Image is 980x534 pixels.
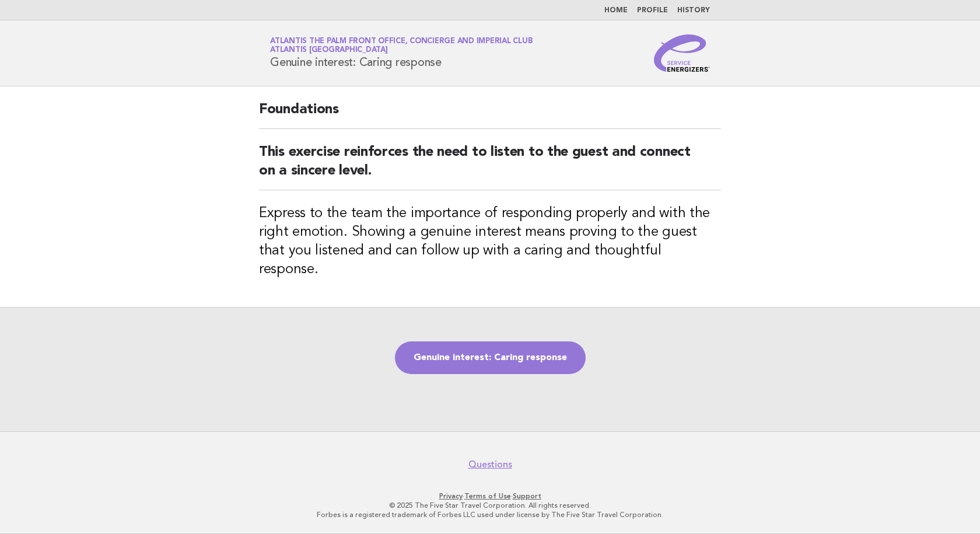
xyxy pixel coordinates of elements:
[270,38,533,68] h1: Genuine interest: Caring response
[259,143,721,190] h2: This exercise reinforces the need to listen to the guest and connect on a sincere level.
[259,204,721,279] h3: Express to the team the importance of responding properly and with the right emotion. Showing a g...
[513,492,541,500] a: Support
[637,7,668,14] a: Profile
[395,341,586,374] a: Genuine interest: Caring response
[654,34,710,72] img: Service Energizers
[468,459,512,470] a: Questions
[439,492,463,500] a: Privacy
[259,100,721,129] h2: Foundations
[133,491,847,501] p: · ·
[604,7,628,14] a: Home
[464,492,511,500] a: Terms of Use
[270,37,533,54] a: Atlantis The Palm Front Office, Concierge and Imperial ClubAtlantis [GEOGRAPHIC_DATA]
[677,7,710,14] a: History
[133,510,847,519] p: Forbes is a registered trademark of Forbes LLC used under license by The Five Star Travel Corpora...
[133,501,847,510] p: © 2025 The Five Star Travel Corporation. All rights reserved.
[270,47,388,54] span: Atlantis [GEOGRAPHIC_DATA]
